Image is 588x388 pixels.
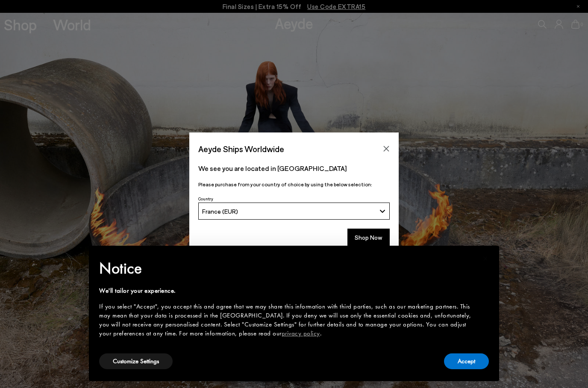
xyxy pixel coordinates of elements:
[99,286,475,295] div: We'll tailor your experience.
[202,208,238,215] span: France (EUR)
[444,353,489,369] button: Accept
[198,141,284,156] span: Aeyde Ships Worldwide
[198,196,213,201] span: Country
[99,302,475,338] div: If you select "Accept", you accept this and agree that we may share this information with third p...
[198,180,390,188] p: Please purchase from your country of choice by using the below selection:
[198,163,390,173] p: We see you are located in [GEOGRAPHIC_DATA]
[347,229,390,247] button: Shop Now
[475,248,496,269] button: Close this notice
[483,252,488,265] span: ×
[282,329,320,338] a: privacy policy
[99,257,475,279] h2: Notice
[99,353,173,369] button: Customize Settings
[380,142,393,155] button: Close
